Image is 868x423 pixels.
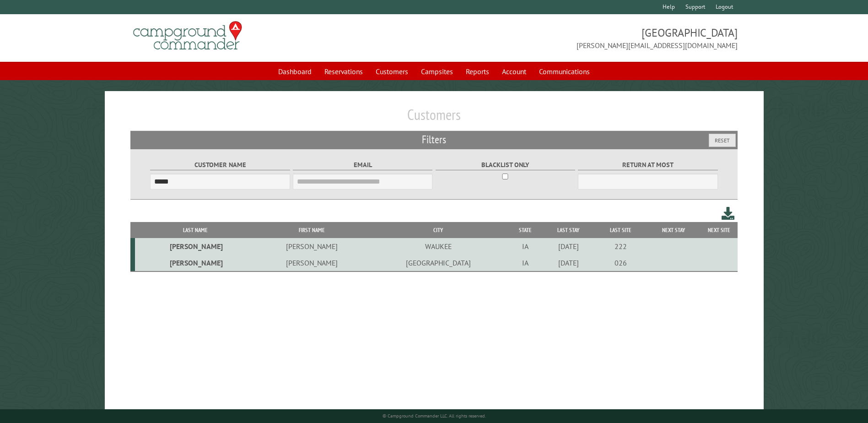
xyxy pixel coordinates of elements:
[273,63,317,80] a: Dashboard
[544,242,593,251] div: [DATE]
[496,63,532,80] a: Account
[383,413,486,419] small: © Campground Commander LLC. All rights reserved.
[319,63,368,80] a: Reservations
[135,222,255,238] th: Last Name
[255,255,368,271] td: [PERSON_NAME]
[135,255,255,271] td: [PERSON_NAME]
[508,238,542,255] td: IA
[415,63,458,80] a: Campsites
[130,18,245,54] img: Campground Commander
[542,222,595,238] th: Last Stay
[255,222,368,238] th: First Name
[508,222,542,238] th: State
[368,255,508,271] td: [GEOGRAPHIC_DATA]
[595,222,647,238] th: Last Site
[701,222,738,238] th: Next Site
[578,160,717,170] label: Return at most
[130,131,737,148] h2: Filters
[508,255,542,271] td: IA
[534,63,595,80] a: Communications
[368,222,508,238] th: City
[595,238,647,255] td: 222
[460,63,495,80] a: Reports
[646,222,701,238] th: Next Stay
[436,160,575,170] label: Blacklist only
[370,63,414,80] a: Customers
[293,160,432,170] label: Email
[595,255,647,271] td: 026
[255,238,368,255] td: [PERSON_NAME]
[130,106,737,131] h1: Customers
[135,238,255,255] td: [PERSON_NAME]
[368,238,508,255] td: WAUKEE
[434,25,738,51] span: [GEOGRAPHIC_DATA] [PERSON_NAME][EMAIL_ADDRESS][DOMAIN_NAME]
[544,258,593,267] div: [DATE]
[150,160,290,170] label: Customer Name
[709,134,736,147] button: Reset
[722,205,735,222] a: Download this customer list (.csv)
